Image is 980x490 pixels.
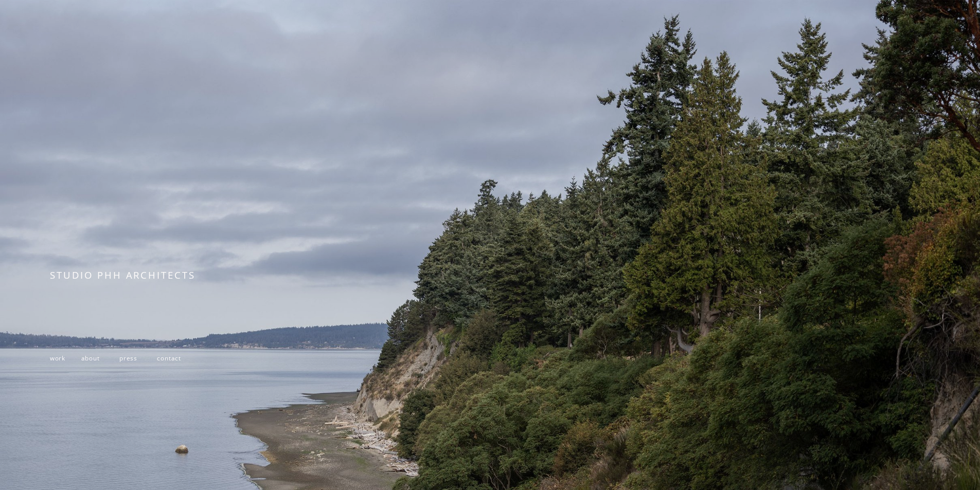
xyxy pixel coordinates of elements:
[119,354,137,362] a: press
[50,268,195,281] span: STUDIO PHH ARCHITECTS
[50,354,65,362] a: work
[81,354,100,362] a: about
[157,354,181,362] a: contact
